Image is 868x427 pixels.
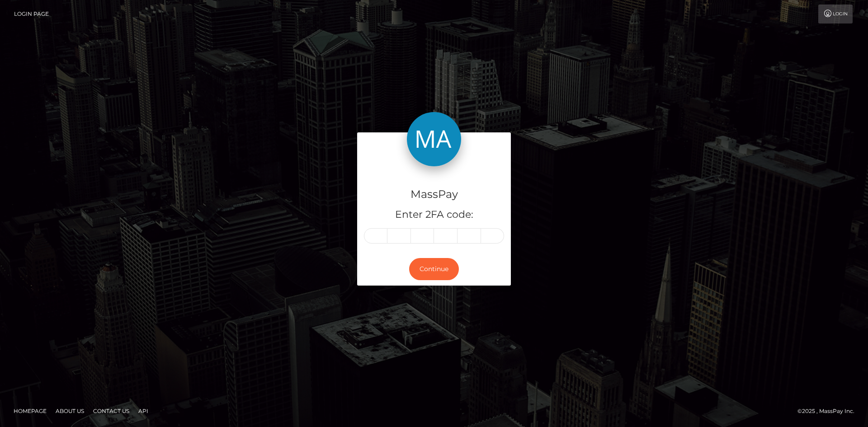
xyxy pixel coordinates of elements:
[797,406,861,416] div: © 2025 , MassPay Inc.
[14,5,49,23] a: Login Page
[364,187,504,202] h4: MassPay
[409,258,459,280] button: Continue
[10,404,50,418] a: Homepage
[364,208,504,222] h5: Enter 2FA code:
[818,5,853,23] a: Login
[135,404,152,418] a: API
[52,404,88,418] a: About Us
[407,112,461,166] img: MassPay
[90,404,133,418] a: Contact Us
